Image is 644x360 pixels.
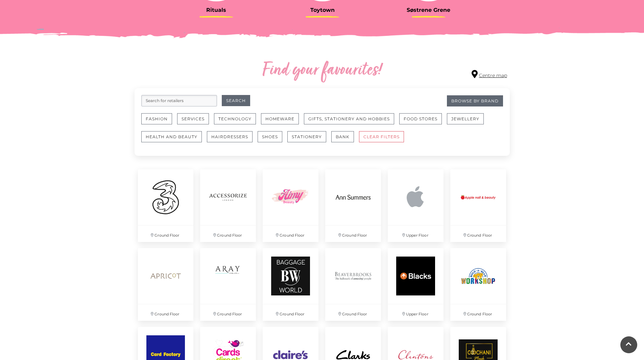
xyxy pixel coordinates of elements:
a: Browse By Brand [447,95,503,106]
button: Stationery [287,131,326,142]
button: Fashion [141,113,172,124]
a: Food Stores [399,113,447,131]
a: Ground Floor [447,166,509,245]
button: Technology [214,113,256,124]
button: Homeware [261,113,299,124]
p: Ground Floor [263,225,318,242]
a: Health and Beauty [141,131,207,149]
p: Ground Floor [450,304,506,321]
button: Shoes [258,131,282,142]
button: Search [222,95,250,106]
a: Services [177,113,214,131]
a: Ground Floor [447,245,509,324]
a: Ground Floor [197,245,259,324]
h3: Toytown [275,7,371,13]
a: Jewellery [447,113,489,131]
a: Ground Floor [322,166,384,245]
p: Ground Floor [138,225,194,242]
a: Fashion [141,113,177,131]
button: Bank [331,131,354,142]
p: Ground Floor [325,225,381,242]
p: Ground Floor [200,304,256,321]
a: Ground Floor [259,166,322,245]
h2: Find your favourites! [199,60,446,81]
p: Ground Floor [200,225,256,242]
p: Ground Floor [263,304,318,321]
a: Homeware [261,113,304,131]
a: Stationery [287,131,331,149]
a: Hairdressers [207,131,258,149]
button: Jewellery [447,113,484,124]
button: CLEAR FILTERS [359,131,404,142]
a: Ground Floor [322,245,384,324]
input: Search for retailers [141,95,217,106]
a: Gifts, Stationery and Hobbies [304,113,399,131]
p: Ground Floor [325,304,381,321]
button: Gifts, Stationery and Hobbies [304,113,394,124]
button: Hairdressers [207,131,253,142]
a: Ground Floor [135,166,197,245]
button: Services [177,113,209,124]
p: Upper Floor [388,225,444,242]
button: Health and Beauty [141,131,202,142]
a: Upper Floor [384,166,447,245]
a: Technology [214,113,261,131]
h3: Rituals [168,7,264,13]
p: Upper Floor [388,304,444,321]
button: Food Stores [399,113,442,124]
a: Upper Floor [384,245,447,324]
a: Ground Floor [197,166,259,245]
a: Ground Floor [259,245,322,324]
a: Ground Floor [135,245,197,324]
a: Centre map [472,70,507,79]
h3: Søstrene Grene [381,7,477,13]
p: Ground Floor [138,304,194,321]
a: Shoes [258,131,287,149]
a: Bank [331,131,359,149]
p: Ground Floor [450,225,506,242]
a: CLEAR FILTERS [359,131,409,149]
